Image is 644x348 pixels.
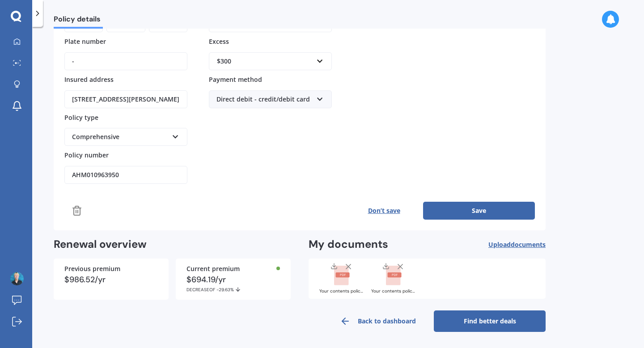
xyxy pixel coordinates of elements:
[488,241,546,248] span: Upload
[209,75,262,84] span: Payment method
[322,310,434,332] a: Back to dashboard
[64,266,158,272] div: Previous premium
[10,272,24,285] img: 3f54c882ffb2224d03556f13858a152e
[511,240,546,249] span: documents
[371,289,416,293] div: Your contents policy schedule AHM010963950.pdf
[186,287,216,293] span: DECREASE OF
[64,75,114,84] span: Insured address
[64,276,158,284] div: $986.52/yr
[488,238,546,251] button: Uploaddocuments
[216,94,313,104] div: Direct debit - credit/debit card
[64,52,187,70] input: Enter plate number
[72,132,168,142] div: Comprehensive
[217,56,313,66] div: $300
[309,238,388,251] h2: My documents
[54,238,291,251] h2: Renewal overview
[209,37,229,46] span: Excess
[319,289,364,293] div: Your contents policy letter AHM010963950.pdf
[54,15,103,27] span: Policy details
[64,166,187,184] input: Enter policy number
[345,202,423,220] button: Don’t save
[186,276,280,293] div: $694.19/yr
[434,310,546,332] a: Find better deals
[64,37,106,46] span: Plate number
[423,202,535,220] button: Save
[64,151,109,159] span: Policy number
[64,90,187,108] input: Enter address
[64,113,98,121] span: Policy type
[216,287,234,293] span: -29.63%
[186,266,280,272] div: Current premium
